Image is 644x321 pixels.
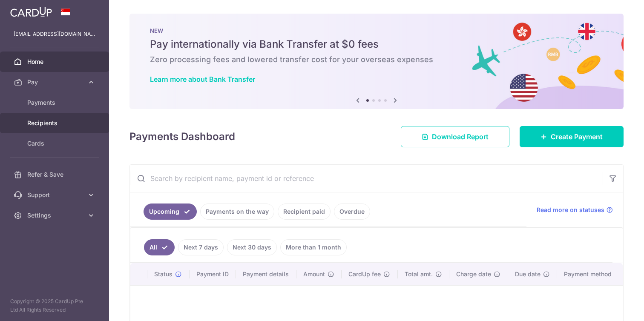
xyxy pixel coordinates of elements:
span: Payments [27,98,83,107]
a: Learn more about Bank Transfer [150,75,255,83]
a: Recipient paid [278,203,331,220]
img: Bank transfer banner [129,14,624,109]
a: Create Payment [520,126,624,147]
span: Total amt. [405,270,433,278]
a: More than 1 month [280,239,347,255]
th: Payment method [557,263,623,285]
h5: Pay internationally via Bank Transfer at $0 fees [150,37,603,51]
span: Amount [303,270,325,278]
span: Read more on statuses [537,206,604,214]
span: Recipients [27,119,83,127]
a: Upcoming [144,203,197,220]
a: Next 7 days [178,239,224,255]
span: Support [27,191,83,199]
input: Search by recipient name, payment id or reference [130,165,603,192]
span: Download Report [432,132,489,142]
span: Pay [27,78,83,86]
a: Next 30 days [227,239,277,255]
h4: Payments Dashboard [129,129,235,144]
th: Payment ID [190,263,236,285]
a: Download Report [401,126,509,147]
a: Read more on statuses [537,206,613,214]
span: Cards [27,139,83,148]
span: Due date [515,270,540,278]
span: Refer & Save [27,170,83,179]
a: All [144,239,175,255]
span: Settings [27,211,83,220]
a: Payments on the way [200,203,274,220]
span: Home [27,57,83,66]
p: NEW [150,27,603,34]
img: CardUp [10,7,52,17]
span: CardUp fee [348,270,381,278]
span: Charge date [456,270,491,278]
span: Create Payment [551,132,603,142]
p: [EMAIL_ADDRESS][DOMAIN_NAME] [14,30,95,38]
h6: Zero processing fees and lowered transfer cost for your overseas expenses [150,54,603,65]
span: Status [154,270,172,278]
th: Payment details [236,263,296,285]
a: Overdue [334,203,370,220]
